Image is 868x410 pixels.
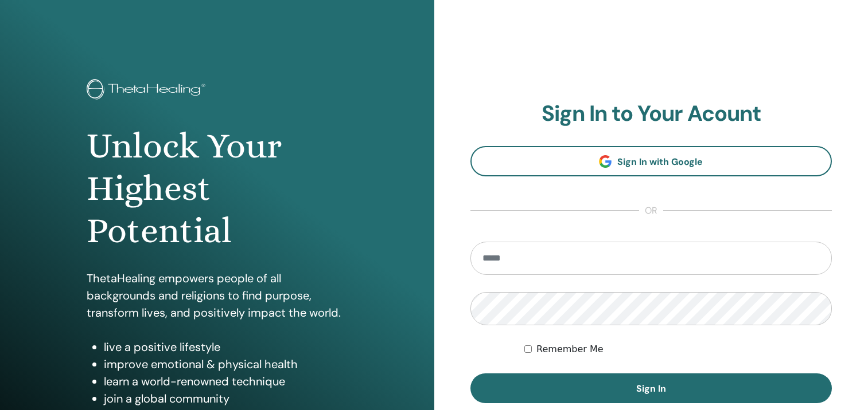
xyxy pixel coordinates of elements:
[470,146,832,176] a: Sign In with Google
[636,383,666,395] span: Sign In
[470,373,832,403] button: Sign In
[87,270,347,321] p: ThetaHealing empowers people of all backgrounds and religions to find purpose, transform lives, a...
[524,342,832,356] div: Keep me authenticated indefinitely or until I manually logout
[104,338,347,356] li: live a positive lifestyle
[104,356,347,373] li: improve emotional & physical health
[104,390,347,407] li: join a global community
[87,125,347,253] h1: Unlock Your Highest Potential
[536,342,604,356] label: Remember Me
[639,204,663,218] span: or
[617,156,703,168] span: Sign In with Google
[470,101,832,127] h2: Sign In to Your Acount
[104,373,347,390] li: learn a world-renowned technique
